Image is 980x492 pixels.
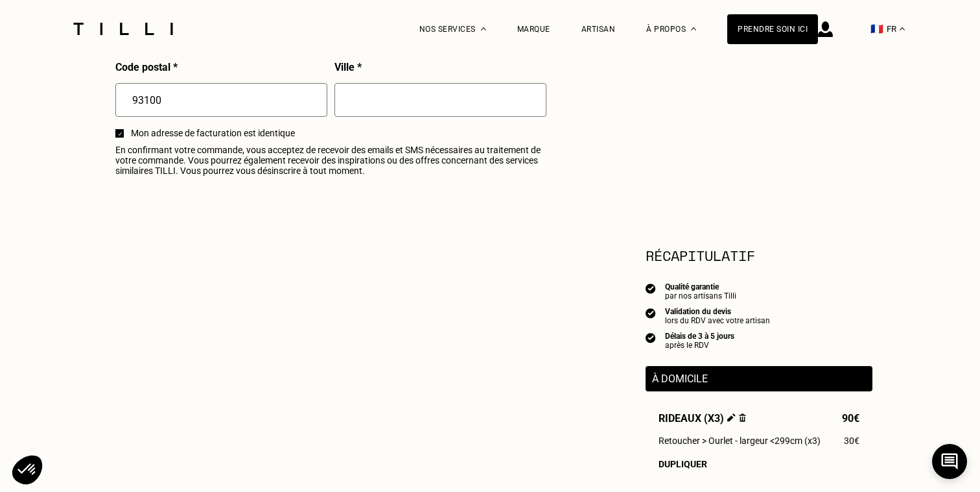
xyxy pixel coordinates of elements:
img: icon list info [646,282,656,294]
a: Marque [517,25,550,34]
img: Supprimer [739,413,746,422]
a: Prendre soin ici [727,14,818,44]
img: icône connexion [818,21,833,37]
div: par nos artisans Tilli [665,291,736,301]
a: Artisan [581,25,616,34]
img: Éditer [727,413,736,422]
img: menu déroulant [900,27,905,31]
p: Code postal * [115,61,178,73]
div: lors du RDV avec votre artisan [665,316,770,325]
p: À domicile [652,373,866,385]
div: Validation du devis [665,307,770,316]
span: Rideaux (x3) [659,412,746,424]
div: Délais de 3 à 5 jours [665,332,734,341]
span: Mon adresse de facturation est identique [131,128,554,138]
span: 🇫🇷 [870,23,883,35]
p: Ville * [334,61,362,73]
img: Menu déroulant à propos [691,27,696,31]
img: Logo du service de couturière Tilli [69,23,178,35]
span: 90€ [842,412,859,424]
div: après le RDV [665,341,734,350]
span: 30€ [844,436,859,446]
div: Dupliquer [659,459,859,469]
img: icon list info [646,332,656,343]
span: En confirmant votre commande, vous acceptez de recevoir des emails et SMS nécessaires au traiteme... [115,145,554,176]
span: Retoucher > Ourlet - largeur <299cm (x3) [659,436,821,446]
img: Menu déroulant [481,27,486,31]
section: Récapitulatif [646,245,872,266]
img: sélectionné [118,132,122,136]
div: Qualité garantie [665,282,736,291]
img: icon list info [646,307,656,319]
